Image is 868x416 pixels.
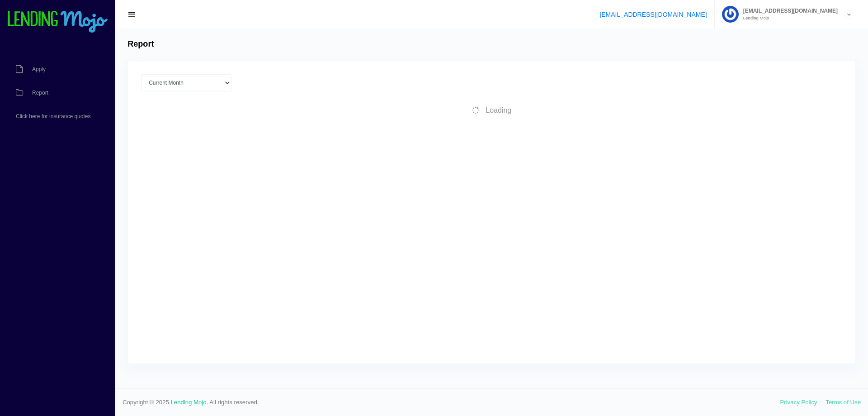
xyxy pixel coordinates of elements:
span: Click here for insurance quotes [16,114,90,119]
span: Loading [486,106,511,114]
span: Report [32,90,48,96]
a: [EMAIL_ADDRESS][DOMAIN_NAME] [599,11,707,18]
span: Apply [32,67,46,72]
a: Privacy Policy [780,399,817,406]
small: Lending Mojo [739,16,838,20]
span: [EMAIL_ADDRESS][DOMAIN_NAME] [739,8,838,14]
a: Lending Mojo [171,399,207,406]
img: logo-small.png [7,11,108,33]
span: Copyright © 2025. . All rights reserved. [123,398,780,407]
img: Profile image [722,6,739,23]
h4: Report [127,39,154,49]
a: Terms of Use [826,399,861,406]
